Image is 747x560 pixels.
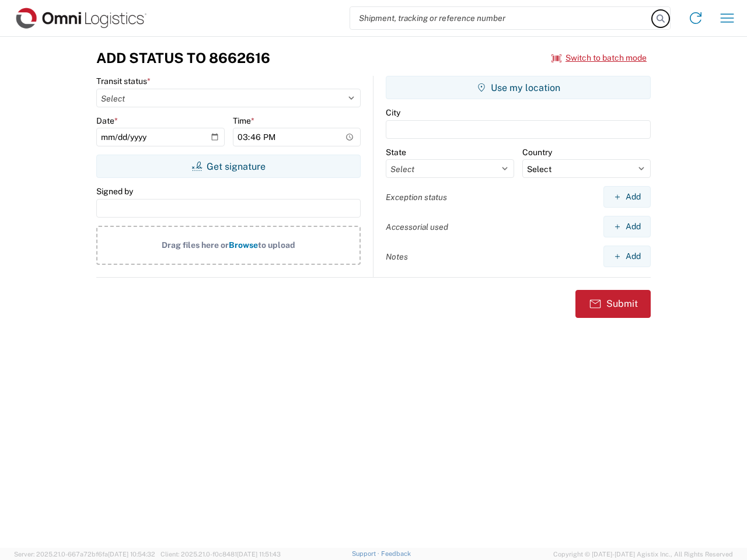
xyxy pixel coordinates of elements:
[14,551,155,558] span: Server: 2025.21.0-667a72bf6fa
[352,550,381,557] a: Support
[160,551,281,558] span: Client: 2025.21.0-f0c8481
[386,222,448,232] label: Accessorial used
[229,240,258,250] span: Browse
[162,240,229,250] span: Drag files here or
[386,192,447,202] label: Exception status
[553,549,733,559] span: Copyright © [DATE]-[DATE] Agistix Inc., All Rights Reserved
[603,216,651,237] button: Add
[96,155,361,178] button: Get signature
[603,246,651,267] button: Add
[386,147,406,157] label: State
[386,251,408,262] label: Notes
[551,48,647,68] button: Switch to batch mode
[522,147,552,157] label: Country
[96,76,151,86] label: Transit status
[603,186,651,208] button: Add
[96,50,270,66] h3: Add Status to 8662616
[258,240,295,250] span: to upload
[233,116,254,126] label: Time
[237,551,281,558] span: [DATE] 11:51:43
[386,107,400,118] label: City
[96,186,133,197] label: Signed by
[350,7,652,29] input: Shipment, tracking or reference number
[575,290,651,318] button: Submit
[96,116,118,126] label: Date
[108,551,155,558] span: [DATE] 10:54:32
[381,550,411,557] a: Feedback
[386,76,651,99] button: Use my location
